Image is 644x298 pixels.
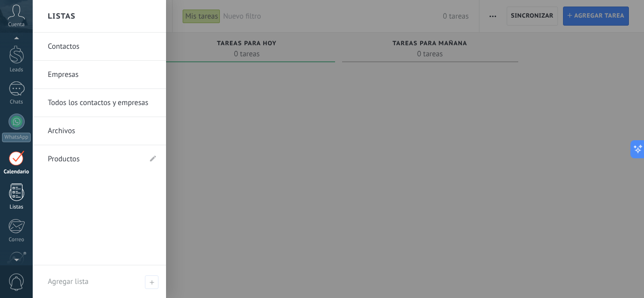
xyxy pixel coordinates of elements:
[48,89,156,117] a: Todos los contactos y empresas
[48,1,75,32] h2: Listas
[2,204,31,211] div: Listas
[2,67,31,73] div: Leads
[2,133,31,142] div: WhatsApp
[48,277,89,286] span: Agregar lista
[48,145,141,173] a: Productos
[145,275,158,289] span: Agregar lista
[48,33,156,61] a: Contactos
[48,61,156,89] a: Empresas
[48,117,156,145] a: Archivos
[2,169,31,175] div: Calendario
[8,22,25,28] span: Cuenta
[2,237,31,243] div: Correo
[2,99,31,106] div: Chats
